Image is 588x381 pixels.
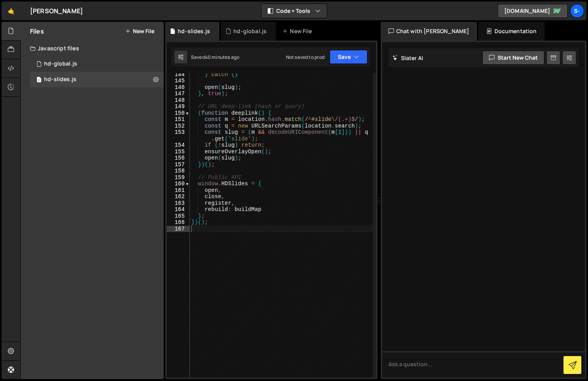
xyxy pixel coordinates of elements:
div: 164 [167,206,190,213]
div: New File [282,27,315,35]
div: 149 [167,103,190,110]
div: Documentation [479,22,544,41]
div: 165 [167,213,190,220]
div: Chat with [PERSON_NAME] [381,22,477,41]
div: 146 [167,84,190,91]
div: 151 [167,116,190,123]
div: 161 [167,187,190,194]
div: 148 [167,97,190,104]
div: 167 [167,226,190,232]
div: 159 [167,174,190,181]
a: [DOMAIN_NAME] [498,4,568,18]
div: 152 [167,123,190,129]
div: 166 [167,219,190,226]
div: Saved [191,54,239,60]
div: 162 [167,193,190,200]
div: 145 [167,78,190,84]
div: [PERSON_NAME] [30,6,83,16]
span: 1 [37,77,41,83]
div: Javascript files [21,41,164,56]
div: 144 [167,71,190,78]
button: Code + Tools [261,4,327,18]
div: Not saved to prod [286,54,325,60]
div: hd-slides.js [178,27,210,35]
div: 153 [167,129,190,142]
a: s- [570,4,584,18]
div: 155 [167,149,190,155]
div: hd-global.js [233,27,267,35]
a: 🤙 [2,2,21,20]
div: 160 [167,181,190,187]
div: 40 minutes ago [205,54,239,60]
div: 17020/46749.js [30,56,164,72]
button: Start new chat [482,51,544,65]
div: 147 [167,90,190,97]
div: hd-global.js [44,60,77,67]
div: 157 [167,161,190,168]
div: 158 [167,168,190,174]
button: New File [125,28,154,34]
div: 154 [167,142,190,149]
div: hd-slides.js [44,76,76,83]
div: 156 [167,155,190,161]
div: 150 [167,110,190,117]
button: Save [330,50,367,64]
h2: Files [30,27,44,35]
div: 17020/47060.js [30,72,164,87]
div: 163 [167,200,190,207]
h2: Slater AI [392,54,424,62]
